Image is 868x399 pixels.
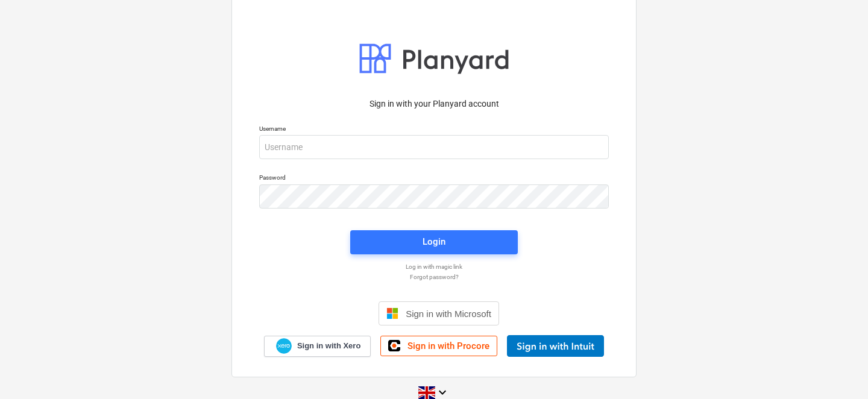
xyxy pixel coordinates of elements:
span: Sign in with Microsoft [406,309,491,319]
a: Sign in with Xero [264,336,371,357]
span: Sign in with Xero [297,341,360,351]
a: Log in with magic link [253,263,615,271]
a: Sign in with Procore [380,336,497,356]
input: Username [259,135,609,159]
a: Forgot password? [253,273,615,281]
p: Sign in with your Planyard account [259,98,609,110]
button: Login [350,230,518,254]
p: Username [259,125,609,135]
img: Xero logo [276,338,292,354]
div: Login [423,234,445,250]
p: Password [259,174,609,184]
span: Sign in with Procore [407,341,489,351]
img: Microsoft logo [386,307,398,319]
